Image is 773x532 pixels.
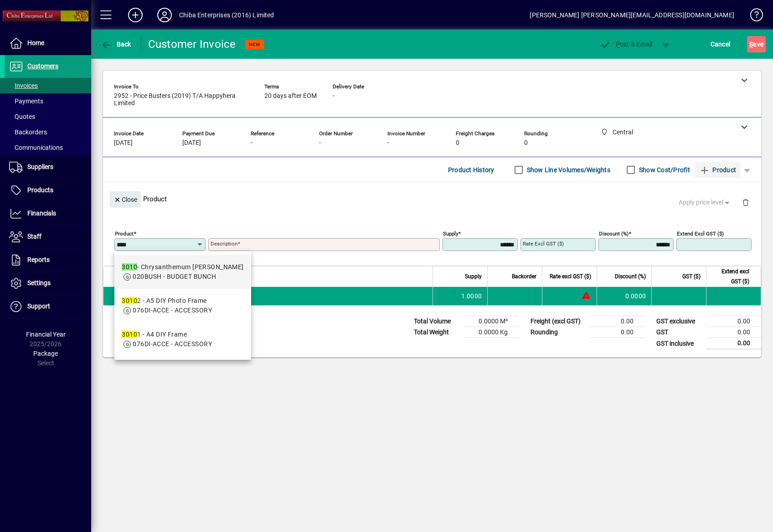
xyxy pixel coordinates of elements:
span: GST ($) [682,271,701,281]
span: Back [101,41,131,48]
mat-label: Product [115,230,134,237]
td: 0.00 [706,327,761,338]
a: Knowledge Base [743,2,762,31]
td: 0.00 [706,316,761,327]
span: Suppliers [27,163,53,170]
a: Support [5,295,91,318]
span: [DATE] [182,139,201,147]
span: 0 [524,139,528,147]
td: GST exclusive [652,316,706,327]
a: Financials [5,202,91,225]
span: Support [27,302,50,310]
label: Show Line Volumes/Weights [525,165,610,174]
span: Backorders [9,128,47,136]
span: Apply price level [679,198,732,207]
td: 0.0000 [597,287,651,305]
span: Communications [9,144,63,151]
a: Staff [5,225,91,248]
button: Delete [735,191,757,213]
mat-label: Discount (%) [599,230,629,237]
button: Save [747,36,766,52]
span: Quotes [9,113,35,120]
span: 076DI-ACCE - ACCESSORY [133,307,212,314]
app-page-header-button: Close [108,195,143,203]
span: S [749,41,753,48]
div: Customer Invoice [148,37,236,51]
mat-option: 30102 - A5 DIY Photo Frame [114,289,251,322]
a: Payments [5,93,91,109]
span: NEW [249,41,260,47]
span: Reports [27,256,50,263]
span: Rate excl GST ($) [550,271,591,281]
span: ost & Email [600,41,653,48]
button: Add [121,7,150,23]
mat-label: Description [211,240,237,247]
button: Apply price level [675,194,735,211]
a: Settings [5,272,91,295]
mat-label: Rate excl GST ($) [523,240,564,247]
button: Cancel [708,36,733,52]
button: Post & Email [595,36,657,52]
span: - [333,92,335,100]
span: Invoices [9,82,38,89]
div: Product [103,182,761,215]
td: 0.0000 M³ [464,316,519,327]
span: Home [27,39,44,46]
span: Financial Year [26,331,66,338]
mat-option: 30101 - A4 DIY Frame [114,322,251,356]
button: Profile [150,7,179,23]
td: Freight (excl GST) [526,316,590,327]
em: 3010 [122,331,137,338]
td: 0.00 [590,327,644,338]
mat-option: 3010 - Chrysanthemum Bush [114,255,251,289]
span: [DATE] [114,139,133,147]
td: Total Volume [409,316,464,327]
a: Suppliers [5,156,91,179]
span: Extend excl GST ($) [712,266,749,286]
td: 0.0000 Kg [464,327,519,338]
span: Settings [27,279,51,286]
span: 20 days after EOM [264,92,317,100]
span: Package [33,350,58,357]
app-page-header-button: Delete [735,198,757,206]
span: 2952 - Price Busters (2019) T/A Happyhera Limited [114,92,251,107]
td: GST [652,327,706,338]
span: P [616,41,620,48]
span: Product History [448,163,495,177]
span: Cancel [711,37,731,51]
span: Staff [27,233,41,240]
a: Communications [5,140,91,155]
button: Product History [444,162,498,178]
div: 1 - A4 DIY Frame [122,330,212,339]
em: 3010 [122,263,137,271]
a: Backorders [5,124,91,140]
mat-label: Supply [443,230,458,237]
a: Quotes [5,109,91,124]
em: 3010 [122,297,137,304]
span: ave [749,37,763,51]
span: Customers [27,62,58,70]
span: - [387,139,389,147]
button: Close [110,191,141,208]
a: Home [5,32,91,55]
td: Rounding [526,327,590,338]
td: GST inclusive [652,338,706,349]
div: - Chrysanthemum [PERSON_NAME] [122,262,243,272]
span: Discount (%) [615,271,646,281]
span: Financials [27,210,56,217]
span: - [251,139,253,147]
mat-label: Extend excl GST ($) [677,230,724,237]
span: 020BUSH - BUDGET BUNCH [133,273,216,280]
a: Reports [5,249,91,271]
div: Chiba Enterprises (2016) Limited [179,8,274,22]
span: Backorder [512,271,536,281]
span: 1.0000 [461,292,482,301]
span: - [319,139,321,147]
span: Products [27,186,53,194]
button: Back [98,36,134,52]
span: 0 [456,139,459,147]
td: 0.00 [590,316,644,327]
label: Show Cost/Profit [637,165,690,174]
span: Supply [465,271,482,281]
span: Payments [9,97,43,105]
